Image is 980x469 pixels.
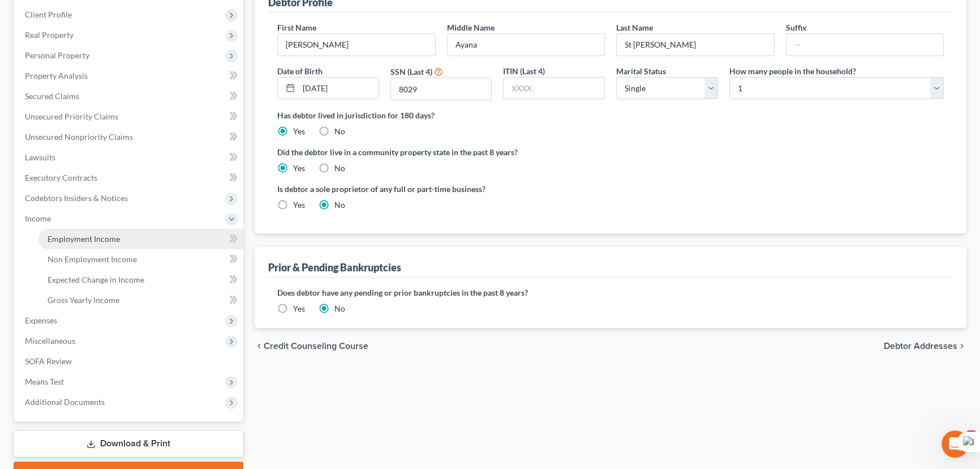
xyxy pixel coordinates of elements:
label: Is debtor a sole proprietor of any full or part-time business? [277,183,605,195]
input: XXXX [391,78,492,100]
span: Executory Contracts [25,173,97,182]
label: First Name [277,22,316,33]
span: Miscellaneous [25,336,75,346]
label: Last Name [616,22,653,33]
label: Yes [293,199,305,211]
span: Employment Income [48,234,120,244]
div: Prior & Pending Bankruptcies [268,261,401,274]
span: SOFA Review [25,356,72,366]
label: Yes [293,126,305,137]
span: Credit Counseling Course [264,342,368,351]
span: Gross Yearly Income [48,295,119,305]
label: ITIN (Last 4) [503,65,545,77]
label: Suffix [786,22,807,33]
label: Does debtor have any pending or prior bankruptcies in the past 8 years? [277,287,944,299]
input: -- [278,34,435,56]
iframe: Intercom live chat [942,430,969,458]
a: Lawsuits [16,147,243,168]
label: No [334,303,345,314]
span: Expenses [25,315,57,325]
a: Gross Yearly Income [38,290,243,310]
input: -- [617,34,774,56]
span: Property Analysis [25,71,88,80]
button: Debtor Addresses chevron_right [884,342,966,351]
span: Client Profile [25,10,72,19]
span: Additional Documents [25,397,105,407]
span: Non Employment Income [48,254,137,264]
i: chevron_left [255,342,264,351]
input: M.I [448,34,605,56]
span: 11 [965,430,978,440]
span: Means Test [25,377,64,386]
a: Secured Claims [16,86,243,106]
label: Middle Name [447,22,495,33]
label: SSN (Last 4) [390,66,432,78]
span: Codebtors Insiders & Notices [25,193,128,203]
span: Unsecured Nonpriority Claims [25,132,133,142]
span: Personal Property [25,50,89,60]
span: Income [25,214,51,223]
a: Executory Contracts [16,168,243,188]
span: Real Property [25,30,74,40]
input: MM/DD/YYYY [299,78,379,99]
span: Expected Change in Income [48,275,144,284]
span: Debtor Addresses [884,342,957,351]
label: Has debtor lived in jurisdiction for 180 days? [277,109,944,121]
i: chevron_right [957,342,966,351]
label: How many people in the household? [729,65,856,77]
label: No [334,126,345,137]
a: Property Analysis [16,66,243,86]
label: Marital Status [616,65,666,77]
input: -- [786,34,944,56]
button: chevron_left Credit Counseling Course [255,342,368,351]
label: Yes [293,163,305,174]
a: Non Employment Income [38,249,243,270]
label: No [334,163,345,174]
label: No [334,199,345,211]
input: XXXX [504,78,604,99]
label: Yes [293,303,305,314]
a: SOFA Review [16,351,243,372]
a: Unsecured Priority Claims [16,106,243,127]
a: Download & Print [14,430,243,457]
span: Lawsuits [25,152,55,162]
span: Secured Claims [25,91,79,101]
a: Unsecured Nonpriority Claims [16,127,243,147]
a: Employment Income [38,229,243,249]
a: Expected Change in Income [38,270,243,290]
span: Unsecured Priority Claims [25,112,118,121]
label: Date of Birth [277,65,323,77]
label: Did the debtor live in a community property state in the past 8 years? [277,146,944,158]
